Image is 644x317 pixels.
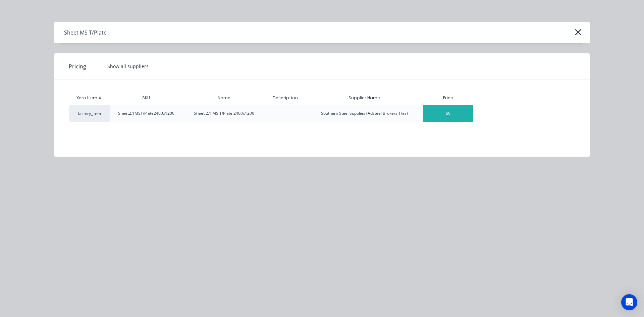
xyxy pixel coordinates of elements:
div: Southern Steel Supplies (Adsteel Brokers T/as) [321,110,408,116]
div: $0 [423,105,473,122]
span: Pricing [69,62,86,70]
div: Price [423,91,473,105]
div: SKU [137,90,155,106]
div: Open Intercom Messenger [621,294,637,310]
div: Show all suppliers [107,63,149,70]
div: Supplier Name [343,90,385,106]
div: factory_item [69,105,109,122]
div: Sheet 2.1 MS T/Plate 2400x1200 [194,110,254,116]
div: Sheet MS T/Plate [64,29,107,37]
div: Sheet2.1MST/Plate2400x1200 [118,110,174,116]
div: Xero Item # [69,91,109,105]
div: Name [212,90,236,106]
div: Description [267,90,303,106]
